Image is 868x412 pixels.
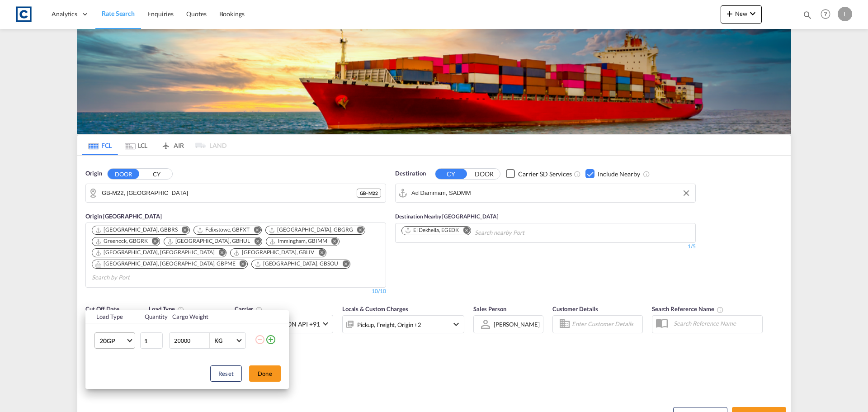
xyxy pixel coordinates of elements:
span: 20GP [99,336,126,346]
input: Qty [140,332,163,349]
th: Load Type [85,310,139,323]
md-icon: icon-minus-circle-outline [255,334,265,345]
button: Reset [210,365,242,382]
th: Quantity [139,310,167,323]
md-icon: icon-plus-circle-outline [265,334,276,345]
div: Cargo Weight [172,313,249,321]
button: Done [249,365,281,382]
md-select: Choose: 20GP [94,332,135,349]
div: KG [214,337,222,344]
input: Enter Weight [173,333,209,348]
